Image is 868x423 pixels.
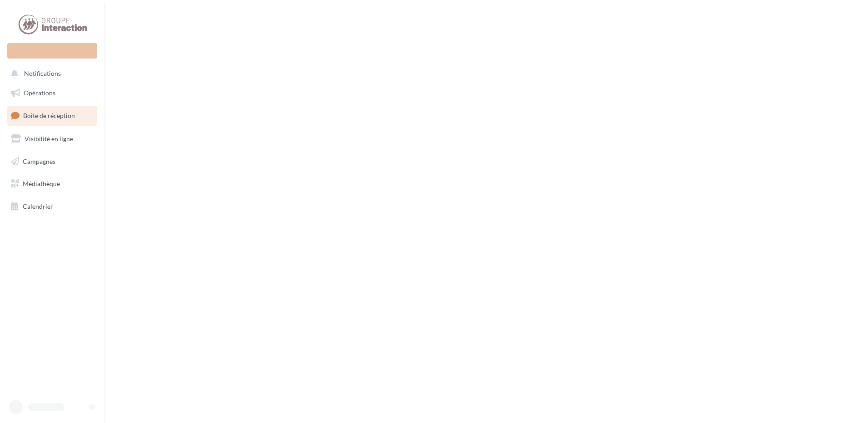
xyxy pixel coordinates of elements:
[23,202,53,210] span: Calendrier
[5,84,99,103] a: Opérations
[5,197,99,216] a: Calendrier
[5,174,99,193] a: Médiathèque
[23,180,60,187] span: Médiathèque
[25,135,73,143] span: Visibilité en ligne
[5,129,99,148] a: Visibilité en ligne
[7,43,97,59] div: Nouvelle campagne
[24,89,55,97] span: Opérations
[5,152,99,171] a: Campagnes
[23,157,55,165] span: Campagnes
[5,106,99,125] a: Boîte de réception
[24,70,61,78] span: Notifications
[23,112,75,119] span: Boîte de réception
